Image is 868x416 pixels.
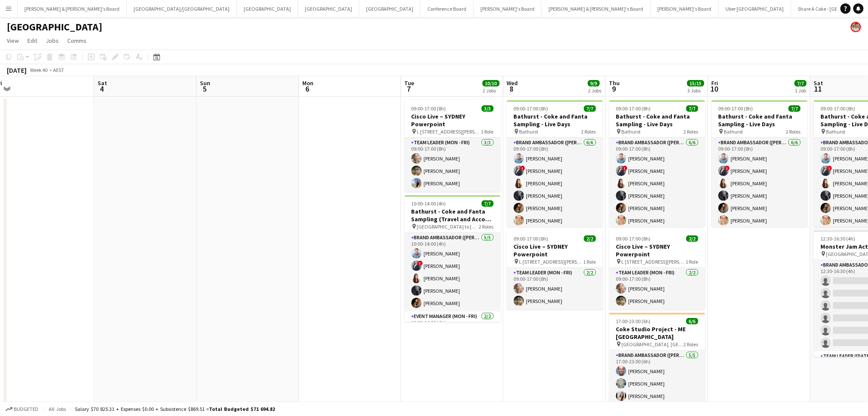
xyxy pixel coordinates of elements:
[67,37,87,45] span: Comms
[301,84,313,94] span: 6
[609,113,705,128] h3: Bathurst - Coke and Fanta Sampling - Live Days
[405,312,501,353] app-card-role: Event Manager (Mon - Fri)2/210:00-14:00 (4h)
[412,105,446,112] span: 09:00-17:00 (8h)
[237,0,298,17] button: [GEOGRAPHIC_DATA]
[482,200,494,207] span: 7/7
[421,0,474,17] button: Conference Board
[827,166,832,171] span: !
[474,0,542,17] button: [PERSON_NAME]'s Board
[98,79,107,87] span: Sat
[719,0,791,17] button: Uber [GEOGRAPHIC_DATA]
[506,84,518,94] span: 8
[403,84,415,94] span: 7
[405,233,501,312] app-card-role: Brand Ambassador ([PERSON_NAME])5/510:00-14:00 (4h)[PERSON_NAME]![PERSON_NAME][PERSON_NAME][PERSO...
[616,105,651,112] span: 09:00-17:00 (8h)
[584,259,596,265] span: 1 Role
[712,100,808,227] app-job-card: 09:00-17:00 (8h)7/7Bathurst - Coke and Fanta Sampling - Live Days Bathurst2 RolesBrand Ambassador...
[687,80,704,86] span: 15/15
[684,128,698,135] span: 2 Roles
[795,87,806,94] div: 1 Job
[514,235,549,242] span: 09:00-17:00 (8h)
[542,0,651,17] button: [PERSON_NAME] & [PERSON_NAME]'s Board
[53,67,64,73] div: AEST
[609,325,705,341] h3: Coke Studio Project - ME [GEOGRAPHIC_DATA]
[622,341,684,348] span: [GEOGRAPHIC_DATA], [GEOGRAPHIC_DATA]
[814,79,823,87] span: Sat
[405,208,501,223] h3: Bathurst - Coke and Fanta Sampling (Travel and Accom Provided)
[519,259,584,265] span: L [STREET_ADDRESS][PERSON_NAME] (Veritas Offices)
[686,318,698,324] span: 6/6
[27,37,37,45] span: Edit
[609,230,705,309] div: 09:00-17:00 (8h)2/2Cisco Live – SYDNEY Powerpoint L [STREET_ADDRESS][PERSON_NAME] (Veritas Office...
[622,259,686,265] span: L [STREET_ADDRESS][PERSON_NAME] (Veritas Offices)
[684,341,698,348] span: 2 Roles
[507,268,603,309] app-card-role: Team Leader (Mon - Fri)2/209:00-17:00 (8h)[PERSON_NAME][PERSON_NAME]
[18,0,127,17] button: [PERSON_NAME] & [PERSON_NAME]'s Board
[405,195,501,322] app-job-card: 10:00-14:00 (4h)7/7Bathurst - Coke and Fanta Sampling (Travel and Accom Provided) [GEOGRAPHIC_DAT...
[821,235,856,242] span: 12:30-16:30 (4h)
[405,113,501,128] h3: Cisco Live – SYDNEY Powerpoint
[514,105,549,112] span: 09:00-17:00 (8h)
[609,79,620,87] span: Thu
[7,37,19,45] span: View
[507,243,603,258] h3: Cisco Live – SYDNEY Powerpoint
[719,105,753,112] span: 09:00-17:00 (8h)
[588,80,600,86] span: 9/9
[7,21,102,33] h1: [GEOGRAPHIC_DATA]
[584,105,596,112] span: 7/7
[688,87,704,94] div: 3 Jobs
[789,105,801,112] span: 7/7
[813,84,823,94] span: 11
[481,128,494,135] span: 1 Role
[821,105,856,112] span: 09:00-17:00 (8h)
[686,259,698,265] span: 1 Role
[609,100,705,227] app-job-card: 09:00-17:00 (8h)7/7Bathurst - Coke and Fanta Sampling - Live Days Bathurst2 RolesBrand Ambassador...
[651,0,719,17] button: [PERSON_NAME]'s Board
[712,113,808,128] h3: Bathurst - Coke and Fanta Sampling - Live Days
[609,268,705,309] app-card-role: Team Leader (Mon - Fri)2/209:00-17:00 (8h)[PERSON_NAME][PERSON_NAME]
[28,67,50,73] span: Week 40
[209,406,275,412] span: Total Budgeted $71 694.82
[418,261,423,266] span: !
[46,37,59,45] span: Jobs
[507,230,603,309] div: 09:00-17:00 (8h)2/2Cisco Live – SYDNEY Powerpoint L [STREET_ADDRESS][PERSON_NAME] (Veritas Office...
[75,406,275,412] div: Salary $70 825.31 + Expenses $0.00 + Subsistence $869.51 =
[786,128,801,135] span: 2 Roles
[712,79,719,87] span: Fri
[302,79,313,87] span: Mon
[507,138,603,229] app-card-role: Brand Ambassador ([PERSON_NAME])6/609:00-17:00 (8h)[PERSON_NAME]![PERSON_NAME][PERSON_NAME][PERSO...
[507,100,603,227] app-job-card: 09:00-17:00 (8h)7/7Bathurst - Coke and Fanta Sampling - Live Days Bathurst2 RolesBrand Ambassador...
[622,128,641,135] span: Bathurst
[724,128,743,135] span: Bathurst
[507,113,603,128] h3: Bathurst - Coke and Fanta Sampling - Live Days
[483,80,500,86] span: 10/10
[200,79,210,87] span: Sun
[405,100,501,192] app-job-card: 09:00-17:00 (8h)3/3Cisco Live – SYDNEY Powerpoint L [STREET_ADDRESS][PERSON_NAME] (Veritas Office...
[405,138,501,192] app-card-role: Team Leader (Mon - Fri)3/309:00-17:00 (8h)[PERSON_NAME][PERSON_NAME][PERSON_NAME]
[608,84,620,94] span: 9
[725,166,730,171] span: !
[479,223,494,230] span: 2 Roles
[686,105,698,112] span: 7/7
[199,84,210,94] span: 5
[609,243,705,258] h3: Cisco Live – SYDNEY Powerpoint
[483,87,499,94] div: 2 Jobs
[7,66,27,74] div: [DATE]
[96,84,107,94] span: 4
[3,35,22,46] a: View
[412,200,446,207] span: 10:00-14:00 (4h)
[507,79,518,87] span: Wed
[417,128,481,135] span: L [STREET_ADDRESS][PERSON_NAME] (Veritas Offices)
[795,80,807,86] span: 7/7
[710,84,719,94] span: 10
[42,35,62,46] a: Jobs
[826,128,846,135] span: Bathurst
[14,406,39,412] span: Budgeted
[851,22,861,32] app-user-avatar: Arrence Torres
[417,223,479,230] span: [GEOGRAPHIC_DATA] to [GEOGRAPHIC_DATA]
[582,128,596,135] span: 2 Roles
